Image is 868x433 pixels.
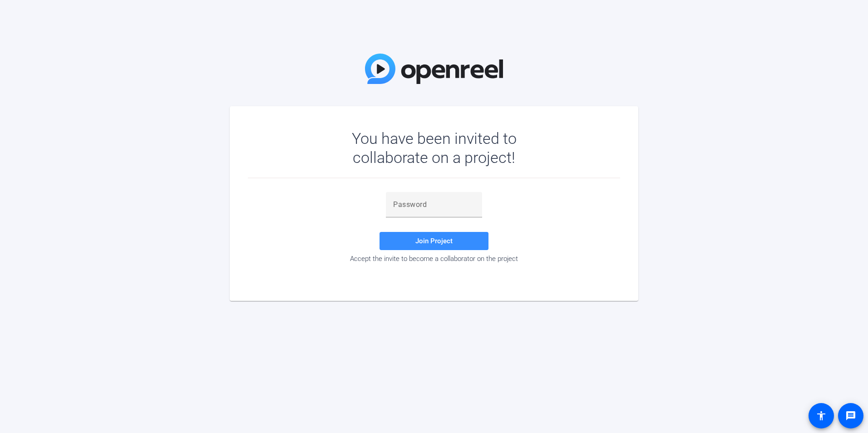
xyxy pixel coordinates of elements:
[816,410,827,421] mat-icon: accessibility
[248,255,620,263] div: Accept the invite to become a collaborator on the project
[380,232,488,250] button: Join Project
[325,129,543,167] div: You have been invited to collaborate on a project!
[845,410,856,421] mat-icon: message
[415,237,453,245] span: Join Project
[365,54,503,84] img: OpenReel Logo
[393,199,475,210] input: Password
